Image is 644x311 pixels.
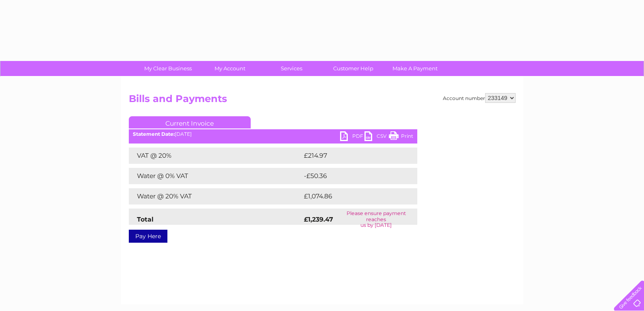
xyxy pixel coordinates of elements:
td: £214.97 [302,148,402,164]
a: PDF [340,131,364,143]
a: Make A Payment [382,61,449,76]
a: My Account [196,61,263,76]
td: VAT @ 20% [129,148,302,164]
a: CSV [364,131,389,143]
b: Statement Date: [133,131,175,137]
div: Account number [443,93,516,103]
a: Current Invoice [129,116,251,128]
td: £1,074.86 [302,188,404,204]
a: My Clear Business [134,61,202,76]
a: Customer Help [320,61,387,76]
td: Water @ 0% VAT [129,168,302,184]
h2: Bills and Payments [129,93,516,109]
a: Print [389,131,413,143]
td: Please ensure payment reaches us by [DATE] [335,209,417,230]
div: [DATE] [129,131,417,137]
strong: Total [137,215,154,223]
a: Pay Here [129,230,167,243]
td: Water @ 20% VAT [129,188,302,204]
strong: £1,239.47 [304,215,333,223]
td: -£50.36 [302,168,402,184]
a: Services [258,61,325,76]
